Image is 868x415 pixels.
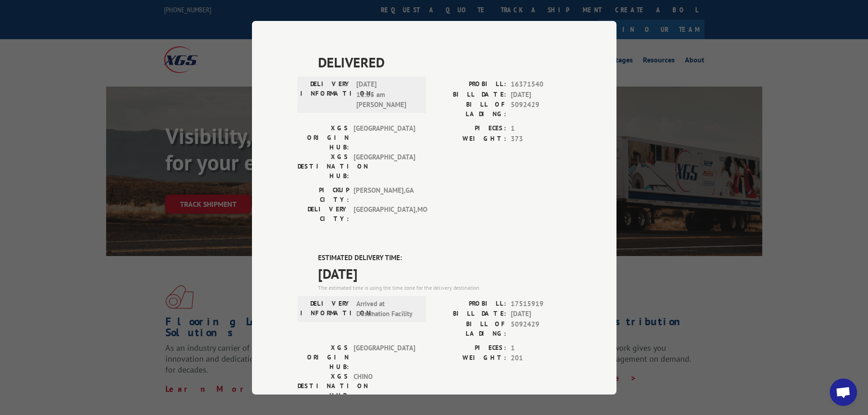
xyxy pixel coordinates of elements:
label: XGS ORIGIN HUB: [298,343,349,371]
span: 201 [511,353,571,364]
span: [PERSON_NAME] , GA [354,185,415,205]
label: XGS DESTINATION HUB: [298,152,349,181]
div: The estimated time is using the time zone for the delivery destination. [318,283,571,292]
span: 373 [511,133,571,144]
label: WEIGHT: [434,353,506,364]
label: DELIVERY INFORMATION: [300,298,352,319]
span: [DATE] 11:35 am [PERSON_NAME] [356,79,418,110]
span: 16371540 [511,79,571,90]
label: PIECES: [434,343,506,353]
label: PICKUP CITY: [298,185,349,205]
label: PIECES: [434,123,506,134]
span: 17515919 [511,298,571,309]
label: PROBILL: [434,298,506,309]
label: ESTIMATED DELIVERY TIME: [318,253,571,263]
span: 1 [511,343,571,353]
label: BILL DATE: [434,309,506,319]
span: [DATE] [511,89,571,100]
span: 1 [511,123,571,134]
span: Arrived at Destination Facility [356,298,418,319]
span: [DATE] [318,263,571,283]
span: [GEOGRAPHIC_DATA] [354,123,415,152]
span: [GEOGRAPHIC_DATA] , OR [354,4,415,23]
span: [GEOGRAPHIC_DATA] [354,343,415,371]
label: PROBILL: [434,79,506,90]
span: [DATE] [511,309,571,319]
label: BILL DATE: [434,89,506,100]
a: Open chat [830,379,857,406]
span: 5092429 [511,319,571,338]
label: WEIGHT: [434,133,506,144]
label: BILL OF LADING: [434,100,506,119]
label: XGS DESTINATION HUB: [298,371,349,400]
label: DELIVERY CITY: [298,4,349,23]
label: BILL OF LADING: [434,319,506,338]
span: DELIVERED [318,52,571,72]
span: CHINO [354,371,415,400]
span: 5092429 [511,100,571,119]
label: XGS ORIGIN HUB: [298,123,349,152]
label: DELIVERY CITY: [298,205,349,224]
label: DELIVERY INFORMATION: [300,79,352,110]
span: [GEOGRAPHIC_DATA] , MO [354,205,415,224]
span: [GEOGRAPHIC_DATA] [354,152,415,181]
